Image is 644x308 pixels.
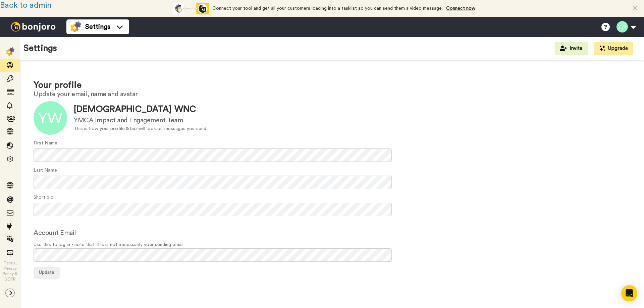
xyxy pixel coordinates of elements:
span: Update [39,270,54,275]
button: Upgrade [594,42,633,55]
button: Update [34,267,60,279]
label: Short bio [34,194,54,201]
h1: Your profile [34,80,631,90]
a: Connect now [446,6,475,11]
div: This is how your profile & bio will look on messages you send [74,125,206,132]
div: Open Intercom Messenger [621,285,637,301]
span: Use this to log in - note that this is not necessarily your sending email [34,241,631,248]
div: [DEMOGRAPHIC_DATA] WNC [74,103,206,116]
button: Invite [555,42,588,55]
h2: Update your email, name and avatar [34,90,631,98]
label: Account Email [34,228,76,238]
label: Last Name [34,167,57,174]
label: First Name [34,140,57,147]
img: settings-colored.svg [70,21,81,32]
div: animation [172,3,209,14]
span: Settings [85,22,110,32]
span: Connect your tool and get all your customers loading into a tasklist so you can send them a video... [212,6,443,11]
img: settings-colored.svg [6,47,14,56]
div: YMCA Impact and Engagement Team [74,116,206,125]
h1: Settings [23,44,57,53]
img: bj-logo-header-white.svg [8,22,58,32]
